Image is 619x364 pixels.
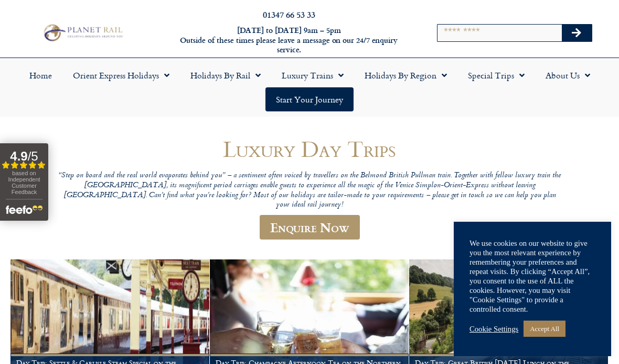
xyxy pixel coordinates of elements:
[19,63,62,87] a: Home
[62,63,180,87] a: Orient Express Holidays
[168,26,410,55] h6: [DATE] to [DATE] 9am – 5pm Outside of these times please leave a message on our 24/7 enquiry serv...
[469,238,595,314] div: We use cookies on our website to give you the most relevant experience by remembering your prefer...
[271,63,354,87] a: Luxury Trains
[40,22,124,43] img: Planet Rail Train Holidays Logo
[562,25,592,41] button: Search
[524,321,565,337] a: Accept All
[354,63,457,87] a: Holidays by Region
[469,324,518,334] a: Cookie Settings
[180,63,271,87] a: Holidays by Rail
[260,215,360,240] a: Enquire Now
[58,136,561,161] h1: Luxury Day Trips
[535,63,601,87] a: About Us
[457,63,535,87] a: Special Trips
[265,87,354,111] a: Start your Journey
[5,63,614,111] nav: Menu
[58,171,561,210] p: “Step on board and the real world evaporates behind you” – a sentiment often voiced by travellers...
[263,8,315,20] a: 01347 66 53 33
